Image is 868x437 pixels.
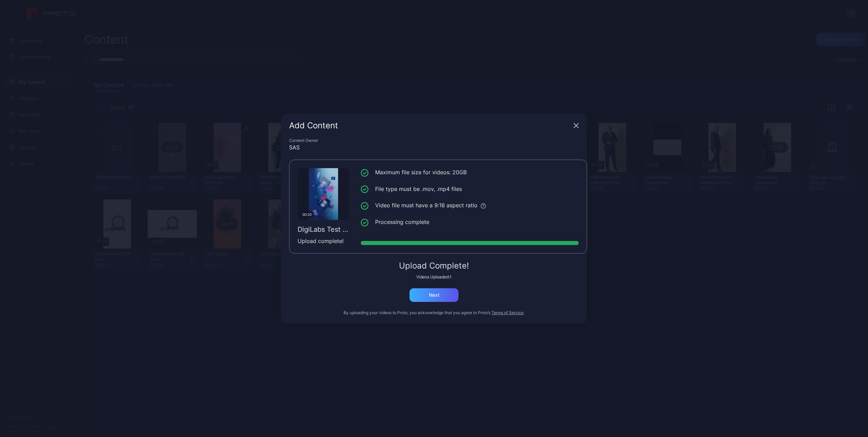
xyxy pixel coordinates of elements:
div: 00:20 [300,211,314,218]
li: Video file must have a 9:16 aspect ratio [361,201,579,210]
div: Next [429,292,439,298]
li: File type must be .mov, .mp4 files [361,185,579,193]
div: By uploading your videos to Proto, you acknowledge that you agree to Proto’s . [289,310,579,315]
div: Upload Complete! [289,262,579,270]
div: Add Content [289,122,571,130]
div: Videos Uploaded: 1 [289,274,579,280]
div: Upload complete! [298,237,349,245]
div: SAS [289,143,579,151]
div: Content Owner [289,138,579,143]
li: Processing complete [361,218,579,226]
button: Next [410,288,458,302]
button: Terms of Service [491,310,523,315]
li: Maximum file size for videos: 20GB [361,168,579,177]
div: DigiLabs Test Extended.mp4 [298,225,349,233]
